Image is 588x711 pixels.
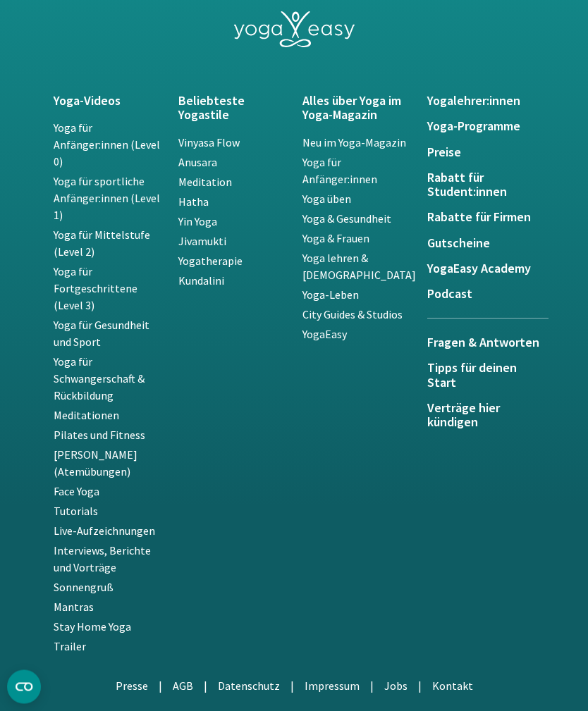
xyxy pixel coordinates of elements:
[427,211,535,225] a: Rabatte für Firmen
[290,678,294,695] li: |
[178,235,226,249] a: Jivamukti
[302,328,347,342] a: YogaEasy
[54,581,114,595] a: Sonnengruß
[54,620,131,634] a: Stay Home Yoga
[370,678,374,695] li: |
[159,678,162,695] li: |
[218,679,280,693] a: Datenschutz
[418,678,422,695] li: |
[178,215,217,229] a: Yin Yoga
[178,195,209,209] a: Hatha
[54,175,160,223] a: Yoga für sportliche Anfänger:innen (Level 1)
[427,319,549,361] a: Fragen & Antworten
[204,678,207,695] li: |
[54,448,137,479] a: [PERSON_NAME] (Atemübungen)
[116,679,148,693] a: Presse
[427,120,535,134] a: Yoga-Programme
[54,428,145,443] a: Pilates und Fitness
[302,232,369,246] a: Yoga & Frauen
[7,670,41,704] button: CMP-Widget öffnen
[178,274,224,288] a: Kundalini
[178,254,243,268] a: Yogatherapie
[54,600,94,614] a: Mantras
[54,524,155,538] a: Live-Aufzeichnungen
[54,485,99,499] a: Face Yoga
[427,361,535,390] a: Tipps für deinen Start
[173,679,193,693] a: AGB
[178,175,232,190] a: Meditation
[54,355,145,403] a: Yoga für Schwangerschaft & Rückbildung
[384,679,408,693] a: Jobs
[427,146,535,160] a: Preise
[54,94,161,109] a: Yoga-Videos
[178,94,286,123] a: Beliebteste Yogastile
[302,252,416,283] a: Yoga lehren & [DEMOGRAPHIC_DATA]
[54,640,86,654] a: Trailer
[305,679,360,693] a: Impressum
[302,192,351,206] a: Yoga üben
[54,544,151,575] a: Interviews, Berichte und Vorträge
[427,237,535,251] a: Gutscheine
[427,171,535,200] a: Rabatt für Student:innen
[432,679,473,693] a: Kontakt
[302,288,359,302] a: Yoga-Leben
[302,212,391,226] a: Yoga & Gesundheit
[302,308,403,322] a: City Guides & Studios
[302,94,410,123] a: Alles über Yoga im Yoga-Magazin
[54,319,149,350] a: Yoga für Gesundheit und Sport
[178,136,240,150] a: Vinyasa Flow
[427,94,535,109] a: Yogalehrer:innen
[302,156,377,187] a: Yoga für Anfänger:innen
[54,505,98,519] a: Tutorials
[427,262,535,276] a: YogaEasy Academy
[302,136,406,150] a: Neu im Yoga-Magazin
[427,336,549,350] h5: Fragen & Antworten
[427,288,535,302] a: Podcast
[54,121,160,169] a: Yoga für Anfänger:innen (Level 0)
[54,409,119,423] a: Meditationen
[54,228,150,259] a: Yoga für Mittelstufe (Level 2)
[427,402,535,431] a: Verträge hier kündigen
[54,265,137,313] a: Yoga für Fortgeschrittene (Level 3)
[178,156,217,170] a: Anusara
